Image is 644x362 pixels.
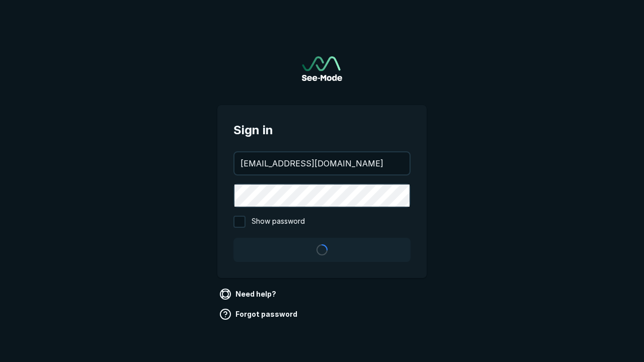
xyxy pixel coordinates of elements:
input: your@email.com [234,152,410,174]
a: Go to sign in [302,56,342,81]
span: Sign in [233,121,411,139]
span: Show password [252,216,305,228]
a: Forgot password [217,306,301,322]
img: See-Mode Logo [302,56,342,81]
a: Need help? [217,286,280,302]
